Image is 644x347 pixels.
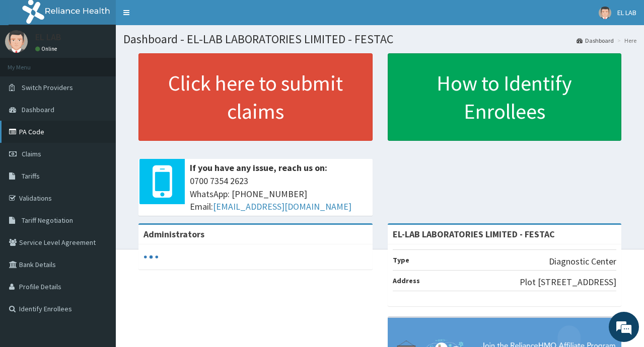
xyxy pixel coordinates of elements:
a: Dashboard [577,36,614,45]
b: Address [393,276,420,285]
span: EL LAB [617,8,636,17]
span: Tariffs [22,171,40,181]
span: Dashboard [22,105,54,114]
span: Claims [22,149,41,158]
b: Type [393,255,409,265]
a: [EMAIL_ADDRESS][DOMAIN_NAME] [213,201,351,212]
li: Here [615,36,636,45]
p: Plot [STREET_ADDRESS] [520,276,616,289]
p: Diagnostic Center [549,255,616,268]
a: Online [35,45,59,52]
b: Administrators [144,228,204,240]
strong: EL-LAB LABORATORIES LIMITED - FESTAC [393,228,555,240]
img: User Image [5,30,28,53]
span: Tariff Negotiation [22,216,73,225]
p: EL LAB [35,33,61,42]
a: How to Identify Enrollees [388,53,622,141]
span: 0700 7354 2623 WhatsApp: [PHONE_NUMBER] Email: [190,175,368,213]
h1: Dashboard - EL-LAB LABORATORIES LIMITED - FESTAC [123,33,636,46]
b: If you have any issue, reach us on: [190,162,327,173]
span: Switch Providers [22,83,73,92]
img: User Image [599,7,611,19]
svg: audio-loading [144,249,159,265]
a: Click here to submit claims [138,53,373,141]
